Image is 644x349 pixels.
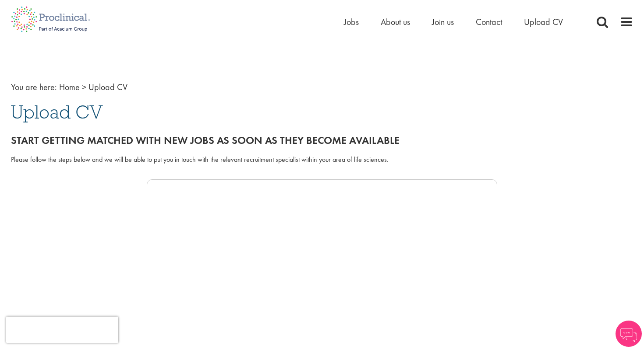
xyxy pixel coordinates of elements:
a: Contact [476,16,502,28]
img: Chatbot [616,321,642,347]
span: Upload CV [11,100,103,124]
span: > [82,81,86,93]
h2: Start getting matched with new jobs as soon as they become available [11,135,633,146]
div: Please follow the steps below and we will be able to put you in touch with the relevant recruitme... [11,155,633,165]
span: Upload CV [88,81,127,93]
a: About us [381,16,410,28]
a: Join us [432,16,454,28]
iframe: reCAPTCHA [6,317,118,343]
a: Upload CV [524,16,563,28]
a: Jobs [344,16,359,28]
span: You are here: [11,81,57,93]
a: breadcrumb link [59,81,80,93]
